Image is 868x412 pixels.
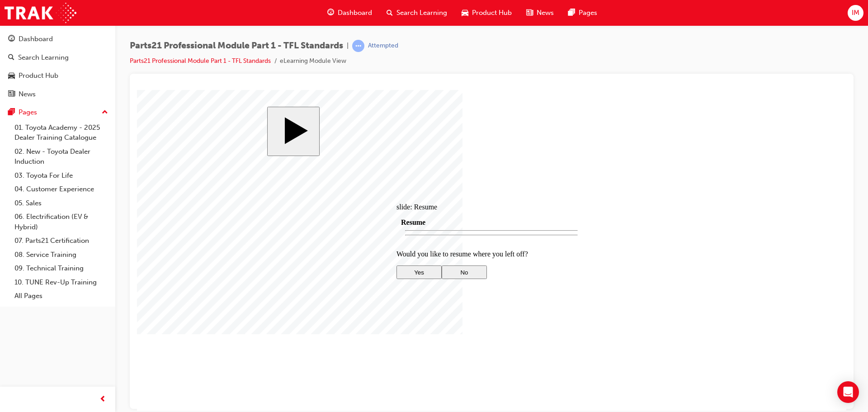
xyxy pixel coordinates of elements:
[19,107,37,118] div: Pages
[8,72,15,80] span: car-icon
[579,8,597,18] span: Pages
[852,8,859,18] span: IM
[11,248,112,262] a: 08. Service Training
[11,261,112,275] a: 09. Technical Training
[305,175,350,189] button: No
[568,7,575,19] span: pages-icon
[11,210,112,234] a: 06. Electrification (EV & Hybrid)
[537,8,554,18] span: News
[472,8,512,18] span: Product Hub
[462,7,468,19] span: car-icon
[5,3,76,23] img: Trak
[347,41,349,51] span: |
[4,29,112,104] button: DashboardSearch LearningProduct HubNews
[102,107,108,118] span: up-icon
[259,160,449,168] p: Would you like to resume where you left off?
[4,104,112,121] button: Pages
[259,113,449,121] div: slide: Resume
[454,4,519,22] a: car-iconProduct Hub
[8,109,15,117] span: pages-icon
[396,8,447,18] span: Search Learning
[259,175,305,189] button: Yes
[99,394,106,405] span: prev-icon
[848,5,863,21] button: IM
[8,90,15,99] span: news-icon
[379,4,454,22] a: search-iconSearch Learning
[130,57,271,65] a: Parts21 Professional Module Part 1 - TFL Standards
[11,121,112,145] a: 01. Toyota Academy - 2025 Dealer Training Catalogue
[11,182,112,196] a: 04. Customer Experience
[8,35,15,43] span: guage-icon
[19,34,53,44] div: Dashboard
[4,67,112,84] a: Product Hub
[352,40,364,52] span: learningRecordVerb_ATTEMPT-icon
[4,31,112,47] a: Dashboard
[4,49,112,66] a: Search Learning
[526,7,533,19] span: news-icon
[8,54,14,62] span: search-icon
[11,275,112,289] a: 10. TUNE Rev-Up Training
[327,7,334,19] span: guage-icon
[130,41,343,51] span: Parts21 Professional Module Part 1 - TFL Standards
[11,234,112,248] a: 07. Parts21 Certification
[11,169,112,183] a: 03. Toyota For Life
[519,4,561,22] a: news-iconNews
[280,56,346,66] li: eLearning Module View
[837,381,859,403] div: Open Intercom Messenger
[11,145,112,169] a: 02. New - Toyota Dealer Induction
[338,8,372,18] span: Dashboard
[11,196,112,210] a: 05. Sales
[561,4,604,22] a: pages-iconPages
[4,86,112,103] a: News
[18,52,69,63] div: Search Learning
[368,42,398,50] div: Attempted
[19,71,58,81] div: Product Hub
[387,7,393,19] span: search-icon
[19,89,36,99] div: News
[11,289,112,303] a: All Pages
[320,4,379,22] a: guage-iconDashboard
[264,128,288,136] span: Resume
